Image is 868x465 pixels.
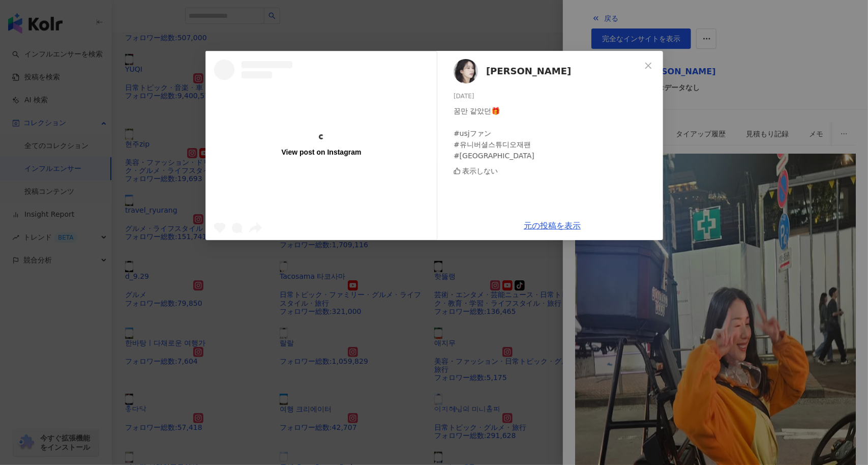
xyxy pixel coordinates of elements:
div: 꿈만 같았던🎁 #usjファン #유니버셜스튜디오재팬 #[GEOGRAPHIC_DATA] [454,105,655,161]
a: 元の投稿を表示 [524,221,581,230]
button: Close [638,55,659,76]
span: close [644,62,652,70]
a: KOL Avatar[PERSON_NAME] [454,59,641,83]
div: View post on Instagram [281,148,361,157]
span: [PERSON_NAME] [486,64,571,78]
a: View post on Instagram [206,51,437,240]
div: [DATE] [454,92,655,101]
img: KOL Avatar [454,59,478,83]
div: 表示しない [454,165,498,177]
